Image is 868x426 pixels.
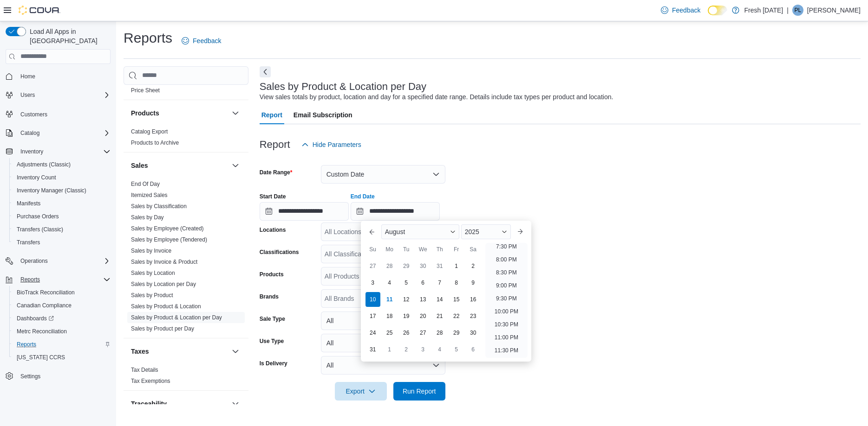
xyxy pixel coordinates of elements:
[466,325,481,340] div: day-30
[17,200,40,207] span: Manifests
[382,275,397,290] div: day-4
[399,275,414,290] div: day-5
[131,259,197,265] a: Sales by Invoice & Product
[131,325,194,332] a: Sales by Product per Day
[260,271,284,278] label: Products
[399,342,414,357] div: day-2
[492,241,521,252] li: 7:30 PM
[13,237,111,248] span: Transfers
[131,367,158,373] a: Tax Details
[432,309,447,324] div: day-21
[17,108,111,120] span: Customers
[124,126,248,152] div: Products
[351,202,440,221] input: Press the down key to enter a popover containing a calendar. Press the escape key to close the po...
[2,107,114,121] button: Customers
[17,315,54,322] span: Dashboards
[230,398,241,409] button: Traceability
[17,328,67,335] span: Metrc Reconciliation
[260,202,349,221] input: Press the down key to open a popover containing a calendar.
[465,228,479,235] span: 2025
[13,300,75,311] a: Canadian Compliance
[17,255,111,267] span: Operations
[131,203,187,210] a: Sales by Classification
[131,292,173,299] a: Sales by Product
[13,172,111,183] span: Inventory Count
[20,111,47,118] span: Customers
[13,352,111,363] span: Washington CCRS
[17,187,86,194] span: Inventory Manager (Classic)
[313,140,361,149] span: Hide Parameters
[17,70,111,82] span: Home
[466,275,481,290] div: day-9
[124,29,172,47] h1: Reports
[260,66,271,77] button: Next
[466,292,481,307] div: day-16
[365,325,380,340] div: day-24
[17,274,111,285] span: Reports
[2,273,114,286] button: Reports
[9,184,114,197] button: Inventory Manager (Classic)
[178,32,225,50] a: Feedback
[13,287,78,298] a: BioTrack Reconciliation
[131,192,168,198] a: Itemized Sales
[260,92,613,102] div: View sales totals by product, location and day for a specified date range. Details include tax ty...
[491,319,522,330] li: 10:30 PM
[131,378,170,384] a: Tax Exemptions
[131,347,149,356] h3: Taxes
[131,108,228,118] button: Products
[124,364,248,390] div: Taxes
[385,228,405,235] span: August
[260,360,287,367] label: Is Delivery
[365,309,380,324] div: day-17
[131,181,160,187] a: End Of Day
[131,347,228,356] button: Taxes
[9,236,114,249] button: Transfers
[672,6,700,15] span: Feedback
[131,128,168,135] span: Catalog Export
[260,248,299,256] label: Classifications
[382,242,397,257] div: Mo
[9,325,114,338] button: Metrc Reconciliation
[416,309,431,324] div: day-20
[131,292,173,299] span: Sales by Product
[131,140,179,146] a: Products to Archive
[9,338,114,351] button: Reports
[13,326,71,337] a: Metrc Reconciliation
[492,267,521,278] li: 8:30 PM
[131,248,171,254] a: Sales by Invoice
[9,197,114,210] button: Manifests
[17,274,44,285] button: Reports
[351,193,375,200] label: End Date
[432,259,447,273] div: day-31
[230,160,241,171] button: Sales
[9,286,114,299] button: BioTrack Reconciliation
[365,275,380,290] div: day-3
[2,89,114,102] button: Users
[13,326,111,337] span: Metrc Reconciliation
[131,303,201,310] span: Sales by Product & Location
[399,309,414,324] div: day-19
[131,128,168,135] a: Catalog Export
[9,312,114,325] a: Dashboards
[381,224,459,239] div: Button. Open the month selector. August is currently selected.
[432,275,447,290] div: day-7
[17,127,43,139] button: Catalog
[432,292,447,307] div: day-14
[260,169,293,176] label: Date Range
[20,129,39,137] span: Catalog
[17,89,111,101] span: Users
[20,73,35,80] span: Home
[399,292,414,307] div: day-12
[260,315,285,323] label: Sale Type
[513,224,528,239] button: Next month
[131,214,164,221] span: Sales by Day
[416,259,431,273] div: day-30
[13,313,58,324] a: Dashboards
[321,334,445,352] button: All
[6,66,111,407] nav: Complex example
[131,161,228,170] button: Sales
[9,210,114,223] button: Purchase Orders
[382,309,397,324] div: day-18
[131,281,196,287] a: Sales by Location per Day
[20,91,35,99] span: Users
